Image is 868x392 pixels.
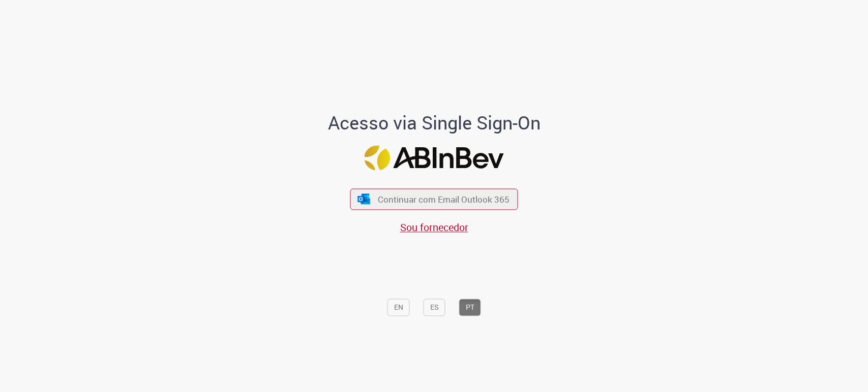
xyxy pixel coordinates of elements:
img: Logo ABInBev [365,145,504,170]
button: EN [387,299,410,316]
a: Sou fornecedor [400,220,468,234]
h1: Acesso via Single Sign-On [293,113,575,134]
button: ícone Azure/Microsoft 360 Continuar com Email Outlook 365 [350,189,518,210]
img: ícone Azure/Microsoft 360 [356,193,371,204]
span: Continuar com Email Outlook 365 [378,193,510,205]
button: PT [459,299,481,316]
button: ES [424,299,445,316]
